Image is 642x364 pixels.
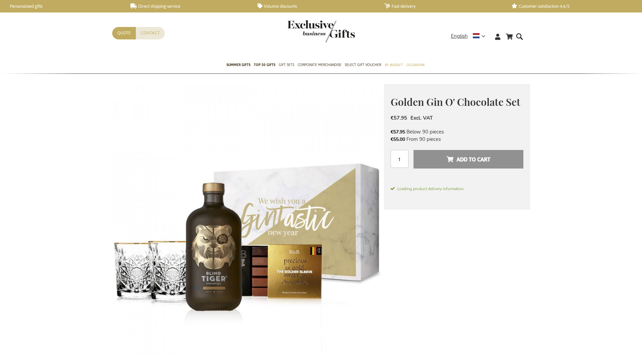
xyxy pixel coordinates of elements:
[391,128,523,135] li: Below 90 pieces
[385,3,501,9] a: Fast delivery
[226,61,250,68] span: Summer Gifts
[345,61,381,68] span: Select Gift Voucher
[279,57,294,74] a: Gift Sets
[112,84,384,356] img: Beer Apéro Gift Box
[226,57,250,74] a: Summer Gifts
[254,61,275,68] span: TOP 50 Gifts
[298,57,341,74] a: Corporate Merchandise
[130,3,247,9] a: Direct shipping service
[385,57,403,74] a: By Budget
[391,186,523,192] span: Loading product delivery information.
[406,57,424,74] a: Occasions
[287,20,321,42] a: store logo
[257,3,374,9] a: Volume discounts
[391,115,407,121] span: €57.95
[345,57,381,74] a: Select Gift Voucher
[391,150,408,168] input: Qty
[391,135,523,143] li: From 90 pieces
[406,61,424,68] span: Occasions
[385,61,403,68] span: By Budget
[391,136,405,143] span: €55.00
[391,129,405,135] span: €57.95
[287,20,355,42] img: Exclusive Business gifts logo
[410,115,433,121] span: Excl. VAT
[3,3,120,9] a: Personalised gifts
[298,61,341,68] span: Corporate Merchandise
[451,32,468,40] span: English
[512,3,628,9] a: Customer satisfaction 4,6/5
[112,27,136,39] a: Quote
[391,95,520,109] span: Golden Gin O' Chocolate Set
[279,61,294,68] span: Gift Sets
[254,57,275,74] a: TOP 50 Gifts
[136,27,165,39] a: Contact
